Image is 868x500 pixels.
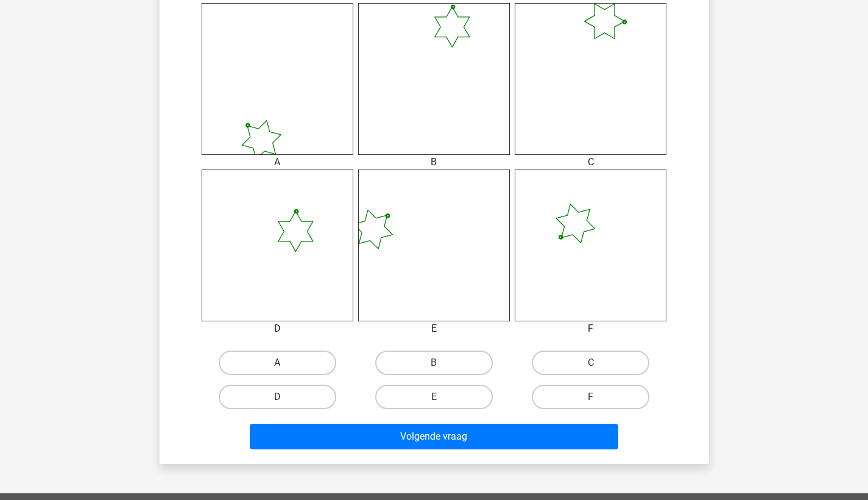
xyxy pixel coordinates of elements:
[219,351,336,375] label: A
[532,351,649,375] label: C
[250,424,618,449] button: Volgende vraag
[192,155,362,170] div: A
[375,385,493,409] label: E
[192,321,362,336] div: D
[506,321,676,336] div: F
[349,155,519,170] div: B
[375,351,493,375] label: B
[219,385,336,409] label: D
[532,385,649,409] label: F
[349,321,519,336] div: E
[506,155,676,170] div: C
